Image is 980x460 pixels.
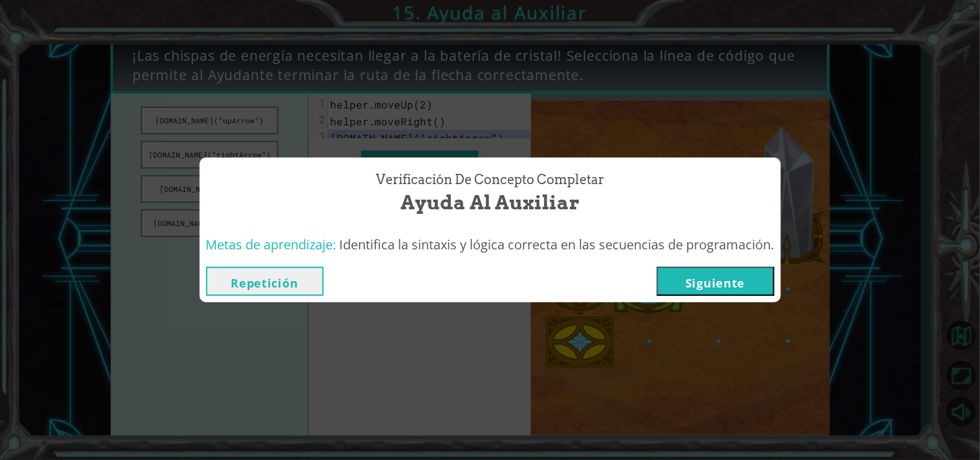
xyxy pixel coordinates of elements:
span: Ayuda al Auxiliar [401,189,579,216]
button: Repetición [206,267,324,296]
span: Identifica la sintaxis y lógica correcta en las secuencias de programación. [340,236,775,253]
button: Siguiente [657,267,775,296]
span: Metas de aprendizaje: [206,236,337,253]
span: Verificación de Concepto Completar [376,171,604,189]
